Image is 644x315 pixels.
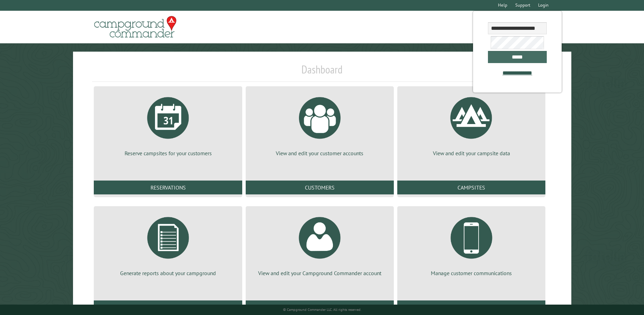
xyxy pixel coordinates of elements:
[397,181,545,194] a: Campsites
[92,14,179,41] img: Campground Commander
[94,181,242,194] a: Reservations
[102,269,234,277] p: Generate reports about your campground
[92,63,552,82] h1: Dashboard
[102,149,234,157] p: Reserve campsites for your customers
[254,149,386,157] p: View and edit your customer accounts
[254,269,386,277] p: View and edit your Campground Commander account
[397,300,545,314] a: Communications
[254,92,386,157] a: View and edit your customer accounts
[246,181,394,194] a: Customers
[406,269,537,277] p: Manage customer communications
[94,300,242,314] a: Reports
[406,212,537,277] a: Manage customer communications
[254,212,386,277] a: View and edit your Campground Commander account
[406,92,537,157] a: View and edit your campsite data
[406,149,537,157] p: View and edit your campsite data
[102,92,234,157] a: Reserve campsites for your customers
[283,307,361,312] small: © Campground Commander LLC. All rights reserved.
[246,300,394,314] a: Account
[102,212,234,277] a: Generate reports about your campground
